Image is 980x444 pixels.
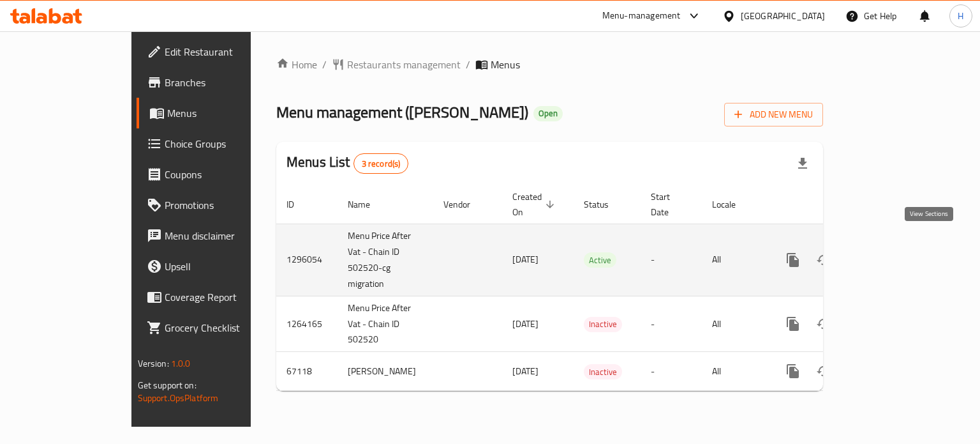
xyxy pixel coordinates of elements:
[165,44,285,59] span: Edit Restaurant
[332,57,461,72] a: Restaurants management
[353,153,409,174] div: Total records count
[137,98,295,128] a: Menus
[165,259,285,274] span: Upsell
[276,185,910,392] table: enhanced table
[347,57,461,72] span: Restaurants management
[808,245,839,275] button: Change Status
[641,296,702,352] td: -
[276,224,338,296] td: 1296054
[286,153,408,174] h2: Menus List
[808,356,839,387] button: Change Status
[338,296,433,352] td: Menu Price After Vat - Chain ID 502520
[768,185,910,224] th: Actions
[584,317,622,332] div: Inactive
[778,309,808,339] button: more
[171,355,191,372] span: 1.0.0
[137,251,295,282] a: Upsell
[741,9,825,23] div: [GEOGRAPHIC_DATA]
[276,296,338,352] td: 1264165
[165,167,285,182] span: Coupons
[165,136,285,151] span: Choice Groups
[533,106,563,121] div: Open
[322,57,327,72] li: /
[338,352,433,391] td: [PERSON_NAME]
[602,8,681,24] div: Menu-management
[138,377,197,394] span: Get support on:
[137,128,295,159] a: Choice Groups
[533,108,563,119] span: Open
[137,190,295,220] a: Promotions
[734,107,813,123] span: Add New Menu
[702,296,768,352] td: All
[512,251,538,268] span: [DATE]
[466,57,470,72] li: /
[512,363,538,379] span: [DATE]
[165,197,285,213] span: Promotions
[958,9,963,23] span: H
[778,356,808,387] button: more
[276,57,823,72] nav: breadcrumb
[276,352,338,391] td: 67118
[651,189,687,220] span: Start Date
[712,197,752,212] span: Locale
[167,105,285,121] span: Menus
[137,36,295,67] a: Edit Restaurant
[641,224,702,296] td: -
[165,75,285,90] span: Branches
[443,197,487,212] span: Vendor
[286,197,311,212] span: ID
[512,316,538,332] span: [DATE]
[138,390,219,406] a: Support.OpsPlatform
[354,158,408,170] span: 3 record(s)
[584,364,622,379] div: Inactive
[276,98,528,126] span: Menu management ( [PERSON_NAME] )
[137,67,295,98] a: Branches
[584,252,616,268] div: Active
[491,57,520,72] span: Menus
[584,365,622,379] span: Inactive
[165,289,285,305] span: Coverage Report
[137,159,295,190] a: Coupons
[778,245,808,275] button: more
[641,352,702,391] td: -
[808,309,839,339] button: Change Status
[584,317,622,332] span: Inactive
[276,57,317,72] a: Home
[137,220,295,251] a: Menu disclaimer
[702,352,768,391] td: All
[787,148,818,179] div: Export file
[348,197,387,212] span: Name
[584,253,616,268] span: Active
[338,224,433,296] td: Menu Price After Vat - Chain ID 502520-cg migration
[512,189,558,220] span: Created On
[137,312,295,343] a: Grocery Checklist
[138,355,169,372] span: Version:
[165,320,285,335] span: Grocery Checklist
[165,228,285,243] span: Menu disclaimer
[702,224,768,296] td: All
[724,103,823,126] button: Add New Menu
[584,197,625,212] span: Status
[137,282,295,312] a: Coverage Report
